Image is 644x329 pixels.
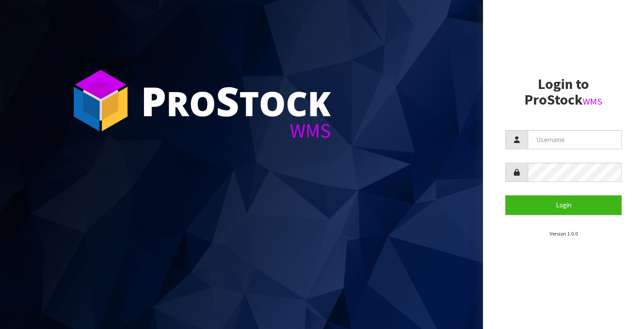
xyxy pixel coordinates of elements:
h2: Login to ProStock [505,76,622,108]
small: Version 1.0.0 [550,230,578,237]
span: S [216,73,239,128]
div: WMS [141,121,331,141]
button: Login [505,195,622,215]
div: ro tock [141,80,331,121]
img: ProStock Cube [67,67,134,134]
small: WMS [583,96,602,107]
span: P [141,73,166,128]
input: Username [528,130,622,149]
